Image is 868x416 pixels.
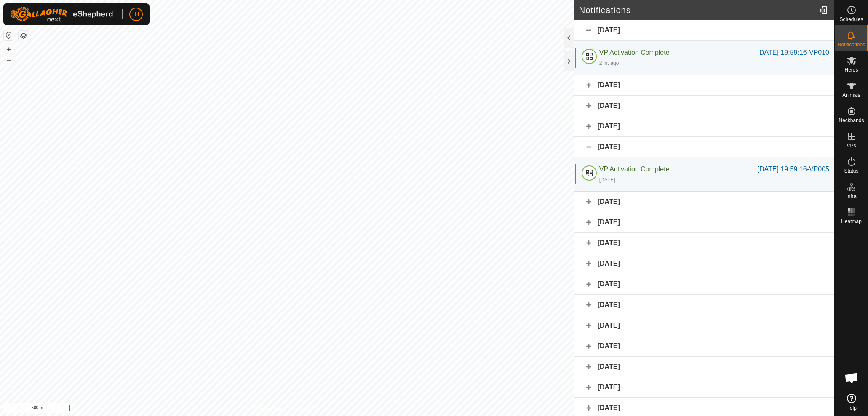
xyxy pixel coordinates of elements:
[599,49,670,56] span: VP Activation Complete
[574,253,834,274] div: [DATE]
[574,377,834,398] div: [DATE]
[758,48,829,58] div: [DATE] 19:59:16-VP010
[599,165,670,173] span: VP Activation Complete
[133,10,139,19] span: IH
[574,116,834,137] div: [DATE]
[835,390,868,414] a: Help
[844,168,858,173] span: Status
[574,212,834,233] div: [DATE]
[841,219,862,224] span: Heatmap
[758,164,829,174] div: [DATE] 19:59:16-VP005
[574,192,834,212] div: [DATE]
[846,194,856,199] span: Infra
[839,118,864,123] span: Neckbands
[579,5,816,15] h2: Notifications
[574,315,834,336] div: [DATE]
[574,137,834,157] div: [DATE]
[844,67,858,72] span: Herds
[847,143,856,148] span: VPs
[838,42,865,47] span: Notifications
[4,55,14,65] button: –
[599,176,615,184] div: [DATE]
[4,44,14,54] button: +
[839,365,864,391] div: Open chat
[574,357,834,377] div: [DATE]
[574,20,834,41] div: [DATE]
[10,7,115,22] img: Gallagher Logo
[574,233,834,253] div: [DATE]
[846,405,857,411] span: Help
[254,405,285,413] a: Privacy Policy
[4,30,14,40] button: Reset Map
[574,336,834,357] div: [DATE]
[574,274,834,295] div: [DATE]
[574,96,834,116] div: [DATE]
[574,75,834,96] div: [DATE]
[599,59,619,67] div: 2 hr. ago
[839,17,863,22] span: Schedules
[842,93,860,98] span: Animals
[574,295,834,315] div: [DATE]
[295,405,320,413] a: Contact Us
[19,31,29,41] button: Map Layers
